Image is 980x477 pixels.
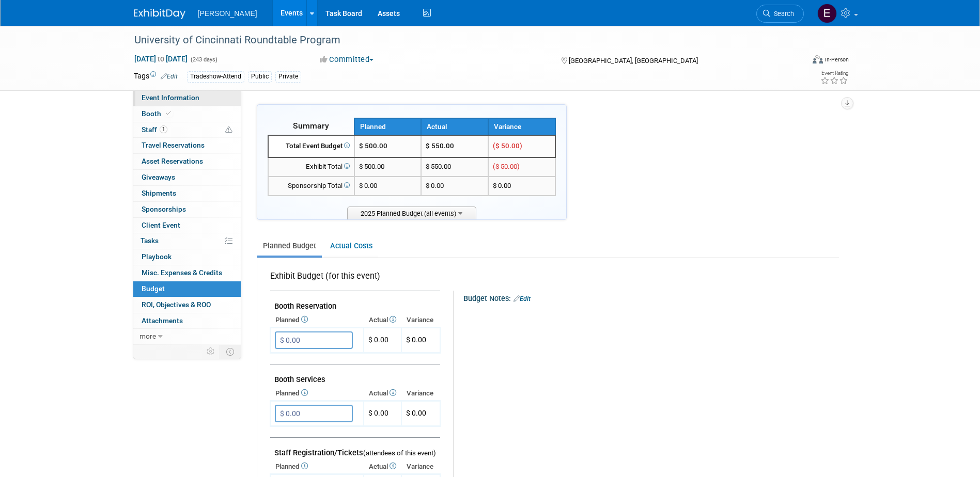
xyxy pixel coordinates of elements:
[825,56,849,63] div: In-Person
[363,449,436,457] span: (attendees of this event)
[133,170,241,185] a: Giveaways
[142,252,172,261] span: Playbook
[401,459,440,474] th: Variance
[134,54,188,63] span: [DATE] [DATE]
[569,57,698,65] span: [GEOGRAPHIC_DATA], [GEOGRAPHIC_DATA]
[134,71,178,83] td: Tags
[293,121,329,131] span: Summary
[161,73,178,80] a: Edit
[270,386,364,401] th: Planned
[463,291,837,304] div: Budget Notes:
[364,386,401,401] th: Actual
[131,31,788,50] div: University of Cincinnati Roundtable Program
[770,10,794,18] span: Search
[273,162,350,172] div: Exhibit Total
[133,297,241,313] a: ROI, Objectives & ROO
[142,205,186,213] span: Sponsorships
[248,71,272,82] div: Public
[359,163,384,170] span: $ 500.00
[275,71,301,82] div: Private
[133,265,241,281] a: Misc. Expenses & Credits
[190,56,217,63] span: (243 days)
[225,125,232,135] span: Potential Scheduling Conflict -- at least one attendee is tagged in another overlapping event.
[324,236,378,256] a: Actual Costs
[142,157,203,165] span: Asset Reservations
[406,409,426,417] span: $ 0.00
[273,141,350,151] div: Total Event Budget
[270,271,436,288] div: Exhibit Budget (for this event)
[493,163,520,170] span: ($ 50.00)
[142,189,176,197] span: Shipments
[270,291,440,313] td: Booth Reservation
[756,5,804,23] a: Search
[257,236,322,256] a: Planned Budget
[364,313,401,327] th: Actual
[820,71,848,76] div: Event Rating
[270,438,440,460] td: Staff Registration/Tickets
[421,118,488,135] th: Actual
[133,202,241,217] a: Sponsorships
[316,54,378,65] button: Committed
[273,181,350,191] div: Sponsorship Total
[142,173,175,181] span: Giveaways
[133,138,241,153] a: Travel Reservations
[817,4,837,23] img: Emy Volk
[270,313,364,327] th: Planned
[142,125,167,134] span: Staff
[813,55,823,63] img: Format-Inperson.png
[401,386,440,401] th: Variance
[421,135,488,157] td: $ 550.00
[133,106,241,122] a: Booth
[166,110,171,116] i: Booth reservation complete
[401,313,440,327] th: Variance
[743,54,849,69] div: Event Format
[142,284,165,293] span: Budget
[359,142,387,150] span: $ 500.00
[270,364,440,387] td: Booth Services
[134,9,185,19] img: ExhibitDay
[142,300,211,309] span: ROI, Objectives & ROO
[421,157,488,177] td: $ 550.00
[220,345,241,358] td: Toggle Event Tabs
[142,268,222,277] span: Misc. Expenses & Credits
[270,459,364,474] th: Planned
[359,182,377,189] span: $ 0.00
[142,316,183,325] span: Attachments
[514,295,531,303] a: Edit
[133,249,241,265] a: Playbook
[133,218,241,233] a: Client Event
[142,93,199,102] span: Event Information
[198,9,257,18] span: [PERSON_NAME]
[347,206,476,219] span: 2025 Planned Budget (all events)
[202,345,220,358] td: Personalize Event Tab Strip
[133,313,241,329] a: Attachments
[139,332,156,340] span: more
[133,122,241,138] a: Staff1
[364,401,401,426] td: $ 0.00
[488,118,555,135] th: Variance
[133,186,241,201] a: Shipments
[141,236,159,245] span: Tasks
[142,141,205,149] span: Travel Reservations
[133,281,241,297] a: Budget
[142,221,180,229] span: Client Event
[354,118,422,135] th: Planned
[187,71,244,82] div: Tradeshow-Attend
[493,182,511,189] span: $ 0.00
[133,329,241,344] a: more
[133,90,241,106] a: Event Information
[406,336,426,344] span: $ 0.00
[133,154,241,169] a: Asset Reservations
[364,459,401,474] th: Actual
[493,142,522,150] span: ($ 50.00)
[133,233,241,249] a: Tasks
[156,55,166,63] span: to
[142,109,173,118] span: Booth
[421,177,488,196] td: $ 0.00
[368,336,388,344] span: $ 0.00
[160,125,167,133] span: 1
